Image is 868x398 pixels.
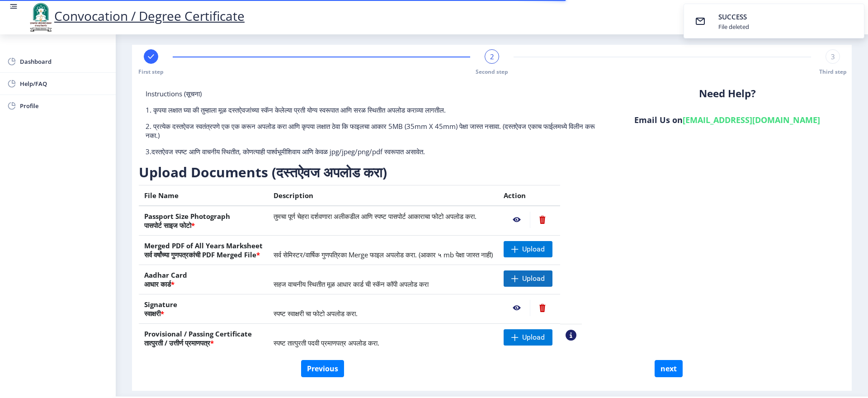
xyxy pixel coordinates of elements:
img: logo [27,2,54,33]
th: Aadhar Card आधार कार्ड [139,265,268,294]
b: Need Help? [699,86,756,100]
a: [EMAIL_ADDRESS][DOMAIN_NAME] [683,114,820,125]
span: First step [138,68,164,76]
nb-action: View File [504,212,530,228]
nb-action: Delete File [530,212,555,228]
span: सर्व सेमिस्टर/वार्षिक गुणपत्रिका Merge फाइल अपलोड करा. (आकार ५ mb पेक्षा जास्त नाही) [274,250,493,259]
p: 1. कृपया लक्षात घ्या की तुम्हाला मूळ दस्तऐवजांच्या स्कॅन केलेल्या प्रती योग्य स्वरूपात आणि सरळ स्... [146,105,603,114]
span: Dashboard [20,56,108,67]
span: Upload [522,245,545,254]
a: Convocation / Degree Certificate [27,7,245,24]
span: SUCCESS [718,12,747,21]
th: Merged PDF of All Years Marksheet सर्व वर्षांच्या गुणपत्रकांची PDF Merged File [139,236,268,265]
nb-action: Delete File [530,300,555,316]
span: Upload [522,333,545,342]
p: 3.दस्तऐवज स्पष्ट आणि वाचनीय स्थितीत, कोणत्याही पार्श्वभूमीशिवाय आणि केवळ jpg/jpeg/png/pdf स्वरूपा... [146,147,603,156]
th: Signature स्वाक्षरी [139,294,268,324]
th: Action [498,185,560,206]
p: 2. प्रत्येक दस्तऐवज स्वतंत्रपणे एक एक करून अपलोड करा आणि कृपया लक्षात ठेवा कि फाइलचा आकार 5MB (35... [146,122,603,140]
th: Description [268,185,498,206]
nb-action: View Sample PDC [566,330,576,341]
span: Second step [476,68,508,76]
span: सहज वाचनीय स्थितीत मूळ आधार कार्ड ची स्कॅन कॉपी अपलोड करा [274,280,429,289]
span: Third step [819,68,847,76]
span: Profile [20,100,108,111]
span: 3 [831,52,835,61]
span: स्पष्ट स्वाक्षरी चा फोटो अपलोड करा. [274,309,358,318]
h3: Upload Documents (दस्तऐवज अपलोड करा) [139,163,582,181]
button: next [655,360,683,377]
div: File deleted [718,23,749,31]
th: Passport Size Photograph पासपोर्ट साइज फोटो [139,206,268,236]
span: Help/FAQ [20,78,108,89]
td: तुमचा पूर्ण चेहरा दर्शवणारा अलीकडील आणि स्पष्ट पासपोर्ट आकाराचा फोटो अपलोड करा. [268,206,498,236]
span: Instructions (सूचना) [146,89,202,98]
span: 2 [490,52,494,61]
nb-action: View File [504,300,530,316]
th: Provisional / Passing Certificate तात्पुरती / उत्तीर्ण प्रमाणपत्र [139,324,268,353]
span: स्पष्ट तात्पुरती पदवी प्रमाणपत्र अपलोड करा. [274,338,379,347]
span: Upload [522,274,545,283]
button: Previous [301,360,344,377]
th: File Name [139,185,268,206]
h6: Email Us on [616,114,838,125]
